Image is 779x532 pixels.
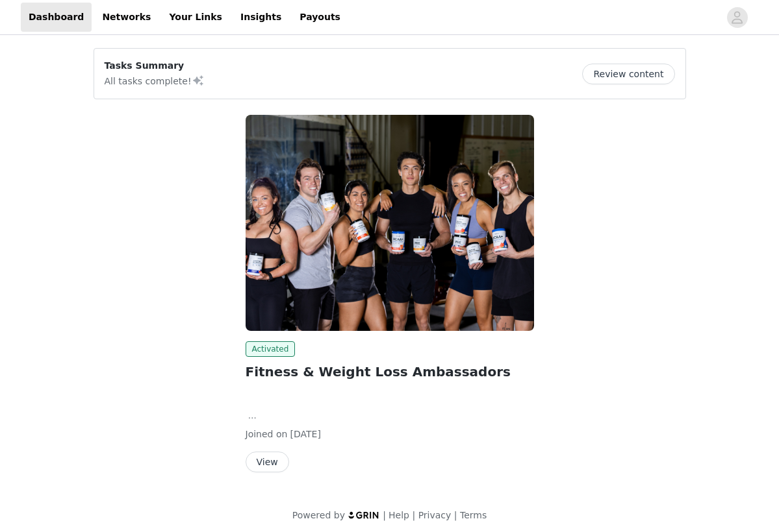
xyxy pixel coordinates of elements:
span: | [454,510,457,520]
p: All tasks complete! [105,73,205,88]
a: Your Links [161,3,230,32]
a: Terms [460,510,487,520]
div: avatar [731,7,743,28]
span: | [383,510,386,520]
a: Privacy [418,510,452,520]
span: Powered by [292,510,345,520]
p: Tasks Summary [105,59,205,73]
img: Nutricost [246,115,534,331]
button: View [246,452,289,472]
span: | [412,510,415,520]
a: Payouts [292,3,348,32]
a: Dashboard [21,3,92,32]
a: Insights [233,3,289,32]
span: [DATE] [290,429,321,439]
span: Joined on [246,429,288,439]
a: Help [389,510,409,520]
a: View [246,457,289,467]
img: logo [348,511,380,519]
a: Networks [94,3,159,32]
span: Activated [246,341,296,357]
h2: Fitness & Weight Loss Ambassadors [246,362,534,381]
button: Review content [582,64,674,84]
